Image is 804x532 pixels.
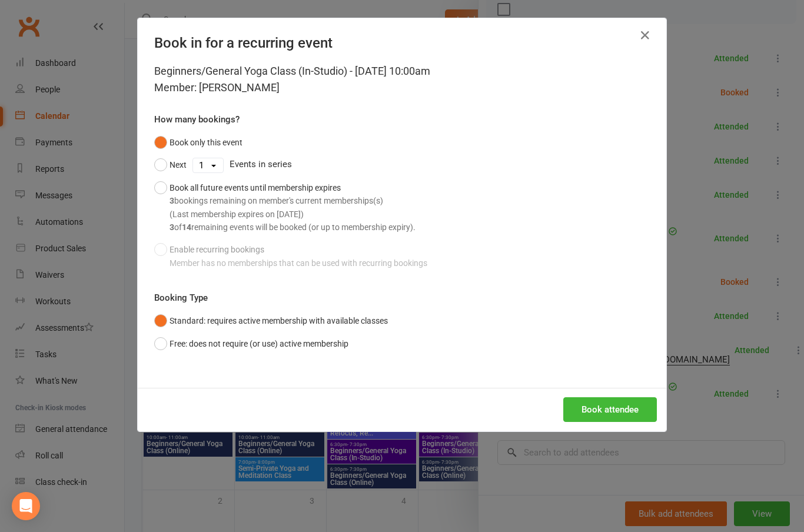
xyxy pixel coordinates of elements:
button: Book all future events until membership expires3bookings remaining on member's current membership... [154,177,416,239]
button: Close [636,26,655,45]
button: Book only this event [154,131,242,154]
button: Free: does not require (or use) active membership [154,332,348,355]
div: Book all future events until membership expires [170,181,416,234]
strong: 3 [170,222,174,232]
strong: 3 [170,196,174,205]
button: Book attendee [563,397,657,422]
h4: Book in for a recurring event [154,35,650,51]
div: Beginners/General Yoga Class (In-Studio) - [DATE] 10:00am Member: [PERSON_NAME] [154,63,650,96]
button: Next [154,154,187,176]
label: Booking Type [154,291,208,305]
button: Standard: requires active membership with available classes [154,310,388,332]
div: Open Intercom Messenger [12,492,40,520]
div: bookings remaining on member's current memberships(s) (Last membership expires on [DATE]) of rema... [170,194,416,234]
strong: 14 [182,222,191,232]
div: Events in series [154,154,650,176]
label: How many bookings? [154,112,240,127]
